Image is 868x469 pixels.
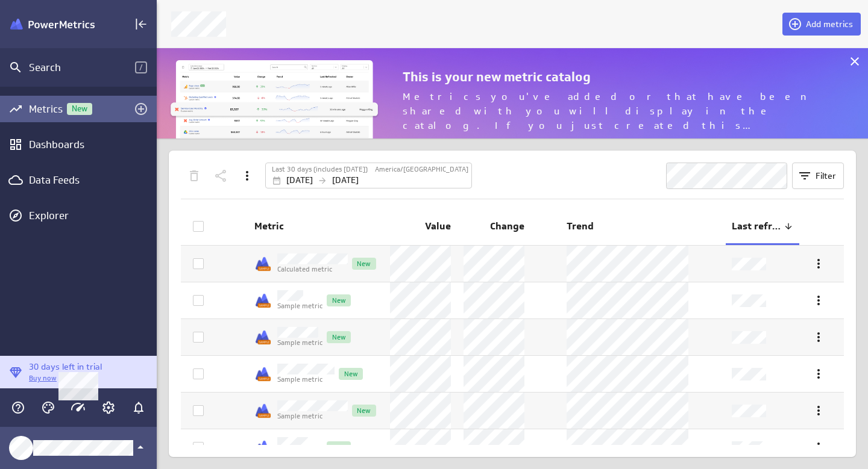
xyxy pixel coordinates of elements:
[254,292,271,309] div: Sample metrics
[169,60,380,154] img: metric-library-banner.png
[237,166,257,186] div: More actions
[732,220,784,232] span: Last refreshed
[254,402,271,419] img: Klipfolio_Sample.png
[29,373,102,384] p: Buy now
[784,222,793,231] div: Reverse sort direction
[375,164,468,175] label: America/[GEOGRAPHIC_DATA]
[8,397,28,418] div: Help & PowerMetrics Assistant
[425,220,451,232] span: Value
[254,329,271,346] div: Sample metrics
[254,365,271,382] img: Klipfolio_Sample.png
[71,400,86,415] svg: Usage
[277,374,335,385] p: Sample metric
[277,264,348,275] p: Calculated metric
[808,327,829,347] div: More actions
[254,402,271,419] div: Sample metrics
[403,90,829,133] p: Metrics you've added or that have been shared with you will display in the catalog. If you just c...
[808,400,829,421] div: More actions
[327,444,351,450] span: New
[41,400,55,415] svg: Themes
[38,397,58,418] div: Themes
[352,260,376,267] span: New
[254,439,271,456] div: Sample metrics
[806,19,853,30] span: Add metrics
[254,292,271,309] img: Klipfolio_Sample.png
[29,61,135,74] div: Search
[808,364,829,384] div: More actions
[272,164,368,175] label: Last 30 days (includes today)
[265,163,472,188] div: Sep 02 2025 to Oct 01 2025 America/Toronto (GMT-4:00)
[10,19,95,30] img: Klipfolio PowerMetrics Banner
[101,400,116,415] svg: Account and settings
[210,166,231,186] div: Share
[808,290,829,311] div: More actions
[254,220,377,232] span: Metric
[808,437,829,458] div: More actions
[327,334,351,340] span: New
[29,102,128,116] div: Metrics
[29,138,128,151] div: Dashboards
[332,174,359,187] p: [DATE]
[265,163,472,188] div: Last 30 days (includes [DATE])America/[GEOGRAPHIC_DATA][DATE][DATE]
[29,173,128,187] div: Data Feeds
[808,253,829,274] div: More actions
[403,69,829,85] p: This is your new metric catalog
[254,255,271,272] img: Klipfolio_Sample.png
[567,220,594,232] span: Trend
[277,338,322,348] p: Sample metric
[327,297,351,303] span: New
[782,13,861,36] button: Add metrics
[29,209,154,222] div: Explorer
[128,397,149,418] div: Notifications
[277,301,322,311] p: Sample metric
[254,365,271,382] div: Sample metrics
[254,255,271,272] div: Sample metrics
[277,411,348,421] p: Sample metric
[339,370,363,377] span: New
[490,220,524,232] span: Change
[131,14,151,34] div: Collapse
[286,174,313,187] p: [DATE]
[135,61,147,73] span: /
[67,105,92,113] span: New
[792,163,844,189] button: Filter
[254,329,271,346] img: Klipfolio_Sample.png
[98,397,119,418] div: Account and settings
[184,166,204,186] div: Delete
[131,99,151,119] div: Add metrics
[816,170,836,181] span: Filter
[352,407,376,414] span: New
[29,361,102,373] p: 30 days left in trial
[254,439,271,456] img: Klipfolio_Sample.png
